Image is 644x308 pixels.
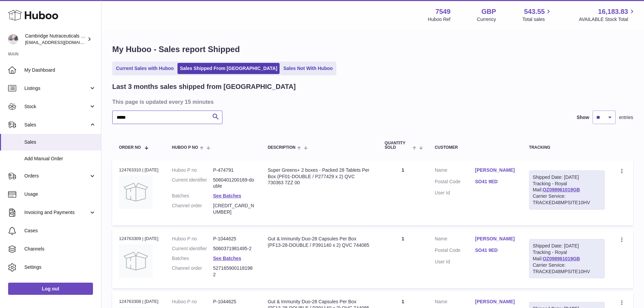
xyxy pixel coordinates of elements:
[172,177,213,190] dt: Current identifier
[435,299,475,307] dt: Name
[475,236,515,242] a: [PERSON_NAME]
[435,167,475,175] dt: Name
[524,7,545,16] span: 543.55
[213,245,254,252] dd: 5060371981495-2
[24,246,96,252] span: Channels
[529,170,605,210] div: Tracking - Royal Mail:
[378,160,428,226] td: 1
[177,63,280,74] a: Sales Shipped From [GEOGRAPHIC_DATA]
[24,67,96,73] span: My Dashboard
[119,299,159,305] div: 124763308 | [DATE]
[119,236,159,242] div: 124763309 | [DATE]
[24,103,89,110] span: Stock
[428,16,451,23] div: Huboo Ref
[579,16,636,23] span: AVAILABLE Stock Total
[24,264,96,270] span: Settings
[533,262,601,275] div: Carrier Service: TRACKED48MPSITE10HV
[481,7,496,16] strong: GBP
[172,299,213,305] dt: Huboo P no
[213,203,254,215] dd: [CREDIT_CARD_NUMBER]
[533,243,601,249] div: Shipped Date: [DATE]
[119,244,153,278] img: no-photo.jpg
[529,239,605,278] div: Tracking - Royal Mail:
[543,256,580,261] a: OZ098961019GB
[435,7,451,16] strong: 7549
[172,203,213,215] dt: Channel order
[268,236,371,248] div: Gut & Immunity Duo-28 Capsules Per Box (PF13-28-DOUBLE / P391140 x 2) QVC 744085
[213,167,254,173] dd: P-474791
[435,190,475,196] dt: User Id
[213,256,241,261] a: See Batches
[529,145,605,150] div: Tracking
[475,247,515,254] a: SO41 9ED
[213,299,254,305] dd: P-1044625
[24,122,89,128] span: Sales
[8,283,93,295] a: Log out
[213,236,254,242] dd: P-1044625
[378,229,428,288] td: 1
[475,167,515,173] a: [PERSON_NAME]
[477,16,496,23] div: Currency
[24,156,96,162] span: Add Manual Order
[172,255,213,262] dt: Batches
[25,33,86,46] div: Cambridge Nutraceuticals Ltd
[119,145,141,150] span: Order No
[25,40,99,45] span: [EMAIL_ADDRESS][DOMAIN_NAME]
[24,139,96,145] span: Sales
[213,177,254,190] dd: 5060401200169-double
[24,209,89,216] span: Invoicing and Payments
[172,265,213,278] dt: Channel order
[533,174,601,181] div: Shipped Date: [DATE]
[172,236,213,242] dt: Huboo P no
[435,145,516,150] div: Customer
[475,299,515,305] a: [PERSON_NAME]
[213,193,241,198] a: See Batches
[475,179,515,185] a: SO41 9ED
[435,179,475,187] dt: Postal Code
[8,34,18,44] img: internalAdmin-7549@internal.huboo.com
[385,141,411,150] span: Quantity Sold
[543,187,580,192] a: OZ098961019GB
[435,247,475,255] dt: Postal Code
[213,265,254,278] dd: 5271659001181982
[172,245,213,252] dt: Current identifier
[579,7,636,23] a: 16,183.83 AVAILABLE Stock Total
[172,167,213,173] dt: Huboo P no
[24,228,96,234] span: Cases
[268,167,371,186] div: Super Greens+ 2 boxes - Packed 28 Tablets Per Box (PF01-DOUBLE / P277429 x 2) QVC 730363 7ZZ 00
[24,85,89,92] span: Listings
[112,82,296,91] h2: Last 3 months sales shipped from [GEOGRAPHIC_DATA]
[24,173,89,179] span: Orders
[435,236,475,244] dt: Name
[172,193,213,199] dt: Batches
[172,145,198,150] span: Huboo P no
[268,145,295,150] span: Description
[114,63,176,74] a: Current Sales with Huboo
[522,16,552,23] span: Total sales
[281,63,335,74] a: Sales Not With Huboo
[619,114,633,121] span: entries
[522,7,552,23] a: 543.55 Total sales
[577,114,589,121] label: Show
[112,44,633,55] h1: My Huboo - Sales report Shipped
[119,175,153,209] img: no-photo.jpg
[435,259,475,265] dt: User Id
[598,7,628,16] span: 16,183.83
[24,191,96,197] span: Usage
[112,98,631,105] h3: This page is updated every 15 minutes
[533,193,601,206] div: Carrier Service: TRACKED48MPSITE10HV
[119,167,159,173] div: 124763310 | [DATE]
